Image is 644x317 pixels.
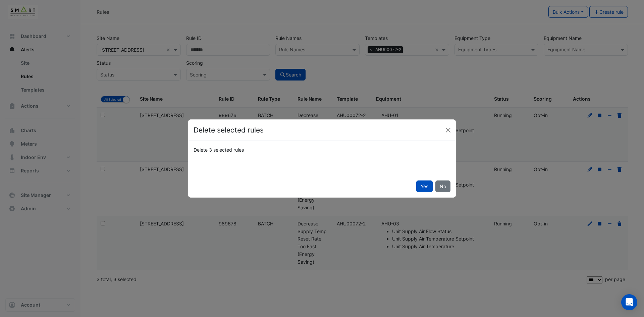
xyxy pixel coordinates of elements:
div: Open Intercom Messenger [621,294,637,310]
h4: Delete selected rules [194,125,264,136]
button: Yes [416,180,433,192]
button: Close [443,125,453,135]
button: No [435,180,450,192]
div: Delete 3 selected rules [190,146,454,153]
